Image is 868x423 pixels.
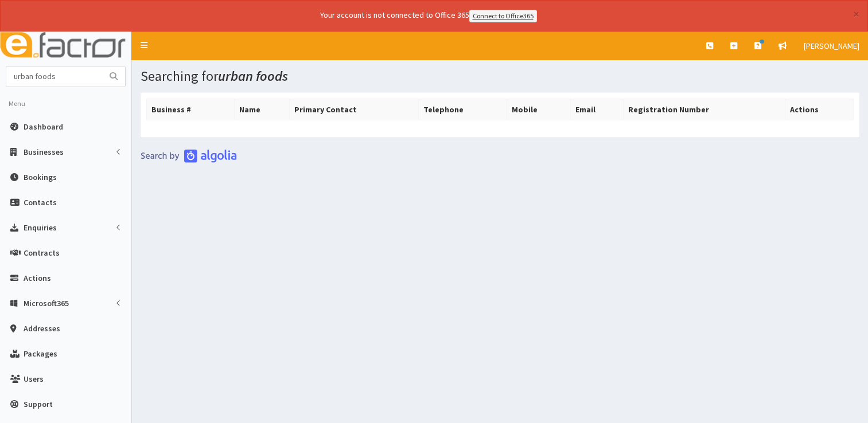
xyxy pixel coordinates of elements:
span: [PERSON_NAME] [804,41,859,51]
th: Primary Contact [290,99,418,120]
span: Contacts [24,197,57,207]
span: Microsoft365 [24,298,69,308]
th: Telephone [418,99,507,120]
th: Email [570,99,624,120]
span: Businesses [24,147,64,157]
span: Contracts [24,248,60,258]
th: Business # [147,99,235,120]
input: Search... [6,66,103,87]
img: search-by-algolia-light-background.png [141,149,237,163]
th: Actions [785,99,853,120]
span: Packages [24,348,57,359]
th: Registration Number [624,99,785,120]
div: Your account is not connected to Office 365 [93,9,764,22]
i: urban foods [218,67,288,85]
th: Mobile [507,99,570,120]
span: Users [24,374,44,384]
span: Dashboard [24,122,63,132]
a: Connect to Office365 [469,10,537,22]
span: Support [24,399,53,409]
a: [PERSON_NAME] [795,32,868,60]
span: Actions [24,273,51,283]
span: Addresses [24,323,60,334]
h1: Searching for [141,69,859,84]
span: Enquiries [24,222,57,233]
span: Bookings [24,172,57,182]
th: Name [235,99,290,120]
button: × [853,8,859,20]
